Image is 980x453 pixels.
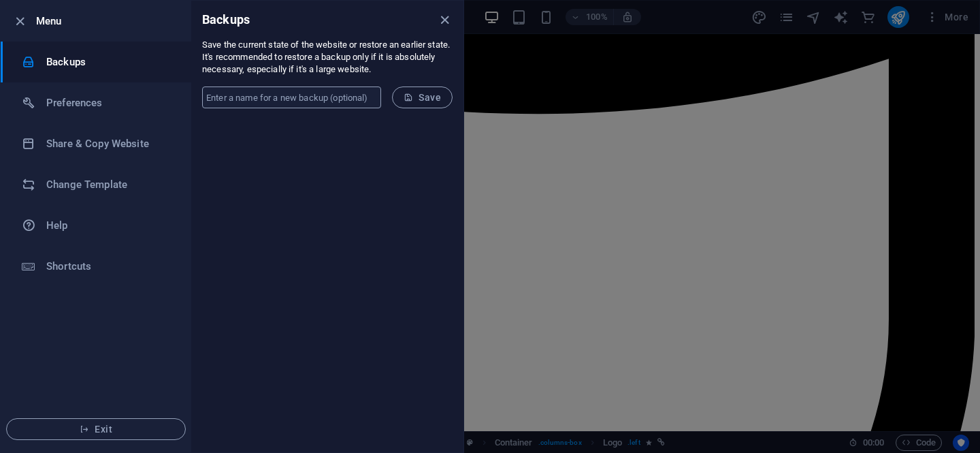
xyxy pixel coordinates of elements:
a: Help [1,205,191,246]
h6: Share & Copy Website [46,136,172,152]
button: Save [392,87,453,108]
input: Enter a name for a new backup (optional) [202,87,381,108]
h6: Backups [202,12,250,28]
h6: Backups [46,54,172,70]
h6: Shortcuts [46,258,172,275]
h6: Preferences [46,95,172,111]
span: Exit [18,424,174,435]
button: close [436,12,453,28]
h6: Help [46,217,172,234]
p: Save the current state of the website or restore an earlier state. It's recommended to restore a ... [202,39,453,76]
h6: Menu [36,13,180,29]
button: Exit [6,418,186,440]
h6: Change Template [46,176,172,193]
span: Save [404,92,441,103]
